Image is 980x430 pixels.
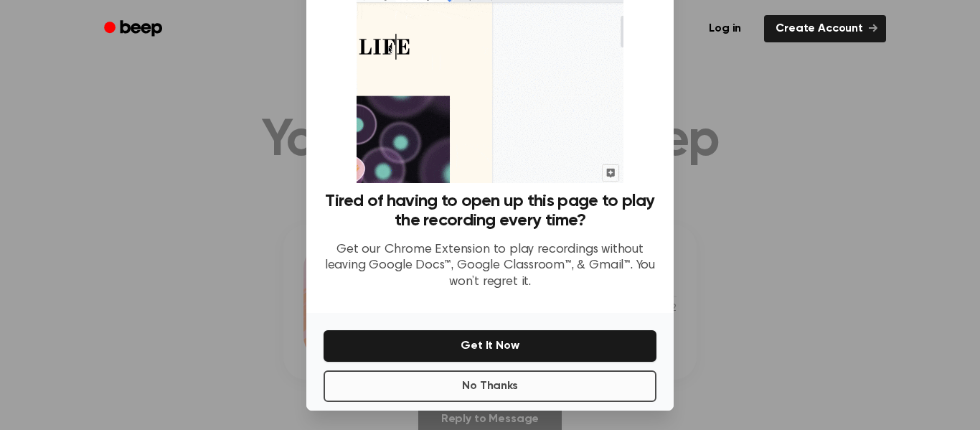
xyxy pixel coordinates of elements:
[94,15,175,43] a: Beep
[324,330,656,362] button: Get It Now
[694,12,755,45] a: Log in
[764,15,886,42] a: Create Account
[324,242,656,291] p: Get our Chrome Extension to play recordings without leaving Google Docs™, Google Classroom™, & Gm...
[324,192,656,230] h3: Tired of having to open up this page to play the recording every time?
[324,370,656,402] button: No Thanks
